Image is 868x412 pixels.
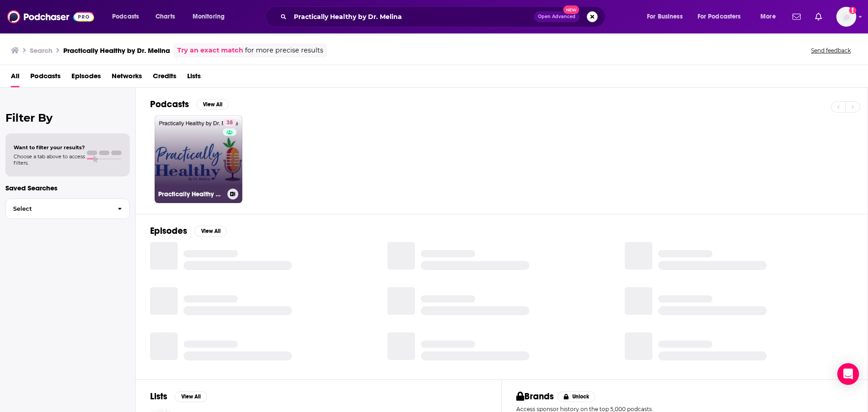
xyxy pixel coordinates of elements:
a: PodcastsView All [150,99,229,110]
span: For Podcasters [698,10,741,23]
button: open menu [692,9,754,24]
span: Monitoring [193,10,225,23]
h3: Practically Healthy by Dr. Melina [63,46,170,55]
span: Select [6,206,110,212]
svg: Add a profile image [849,7,856,14]
a: Credits [153,69,176,87]
input: Search podcasts, credits, & more... [290,9,534,24]
h2: Lists [150,391,167,402]
span: 38 [226,118,233,128]
span: for more precise results [245,45,323,56]
h2: Filter By [5,111,130,124]
a: ListsView All [150,391,207,402]
button: open menu [106,9,151,24]
img: User Profile [836,7,856,27]
h2: Podcasts [150,99,189,110]
h2: Episodes [150,225,187,237]
a: Show notifications dropdown [811,9,826,24]
div: Search podcasts, credits, & more... [274,6,614,27]
button: View All [175,391,207,402]
a: EpisodesView All [150,225,227,237]
a: Podcasts [30,69,61,87]
button: open menu [641,9,694,24]
span: Podcasts [112,10,139,23]
span: For Business [647,10,683,23]
button: open menu [186,9,236,24]
a: Lists [187,69,201,87]
button: Send feedback [808,47,854,54]
span: Logged in as rarjune [836,7,856,27]
button: View All [196,99,229,110]
a: All [11,69,19,87]
div: Open Intercom Messenger [837,363,859,385]
button: open menu [754,9,787,24]
a: Networks [112,69,142,87]
img: Podchaser - Follow, Share and Rate Podcasts [7,8,94,25]
a: 38 [223,119,236,126]
a: Try an exact match [177,45,243,56]
h2: Brands [516,391,554,402]
span: New [563,5,580,14]
button: View All [194,226,227,237]
span: Charts [156,10,175,23]
button: Unlock [557,391,596,402]
span: Open Advanced [538,14,576,19]
h3: Search [30,46,52,55]
p: Saved Searches [5,184,130,192]
button: Show profile menu [836,7,856,27]
a: Charts [150,9,180,24]
h3: Practically Healthy by Dr. Melina [158,190,224,198]
button: Select [5,199,130,219]
span: Want to filter your results? [14,144,85,151]
a: Episodes [71,69,101,87]
span: More [760,10,776,23]
span: Choose a tab above to access filters. [14,153,85,166]
button: Open AdvancedNew [534,11,580,22]
a: Show notifications dropdown [789,9,804,24]
a: 38Practically Healthy by Dr. Melina [155,115,242,203]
